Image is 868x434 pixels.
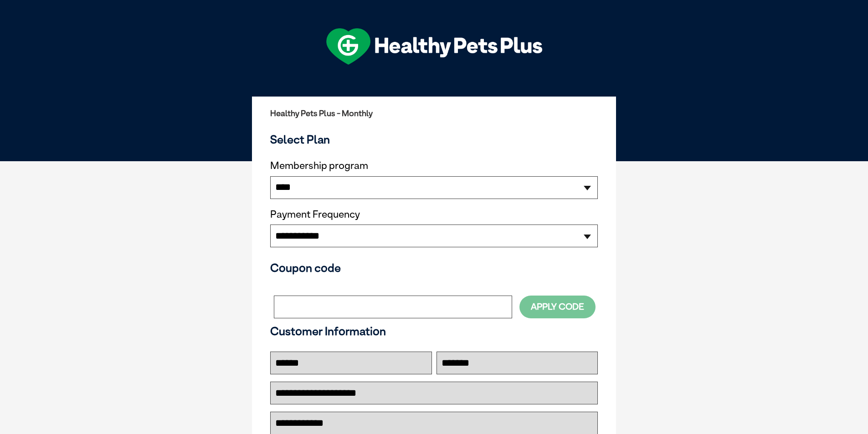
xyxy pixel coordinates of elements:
label: Membership program [270,160,598,172]
label: Payment Frequency [270,209,360,220]
img: hpp-logo-landscape-green-white.png [326,28,542,65]
h3: Select Plan [270,133,598,146]
button: Apply Code [519,296,596,318]
h3: Customer Information [270,324,598,338]
h3: Coupon code [270,261,598,275]
h2: Healthy Pets Plus - Monthly [270,109,598,118]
